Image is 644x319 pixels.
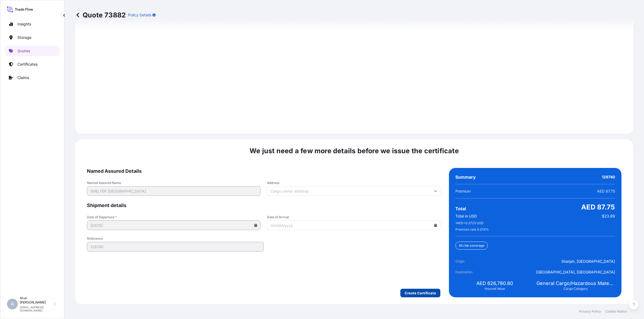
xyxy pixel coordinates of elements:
span: 1 AED = 0.2723 USD [455,221,484,225]
span: Date of Departure [87,215,261,219]
p: Quote 73882 [75,11,126,19]
a: Claims [5,72,60,83]
span: Destination [455,269,485,275]
span: Origin [455,259,485,264]
a: Certificates [5,59,60,70]
span: Summary [455,174,476,180]
input: Your internal reference [87,242,264,252]
span: Named Assured Name [87,181,261,185]
span: [GEOGRAPHIC_DATA], [GEOGRAPHIC_DATA] [536,269,615,275]
span: Total [455,206,466,211]
span: Premium rate 0.014 % [455,227,489,232]
p: Quotes [17,48,30,54]
input: Cargo owner address [267,186,441,196]
p: Create Certificate [405,290,436,296]
p: Policy Details [128,12,151,18]
span: Date of Arrival [267,215,441,219]
span: Total in USD [455,213,477,219]
span: Named Assured Details [87,168,440,174]
span: Premium [455,189,471,194]
span: Address [267,181,441,185]
span: $23.89 [602,213,615,219]
span: General Cargo/Hazardous Material [536,280,615,287]
a: Cookie Notice [605,309,627,314]
span: A [11,301,14,307]
span: Insured Value [485,287,505,291]
span: AED 87.75 [597,189,615,194]
p: [EMAIL_ADDRESS][DOMAIN_NAME] [20,306,53,312]
span: AED 626,780.80 [476,280,513,287]
p: Certificates [17,62,38,67]
input: mm/dd/yyyy [267,220,441,230]
a: Insights [5,19,60,29]
a: Quotes [5,46,60,56]
span: Sharjah, [GEOGRAPHIC_DATA] [561,259,615,264]
span: Cargo Category [563,287,588,291]
span: We just need a few more details before we issue the certificate [250,147,459,155]
span: Reference [87,237,264,241]
button: Create Certificate [400,289,440,297]
span: AED 87.75 [581,203,615,211]
p: Storage [17,35,31,40]
div: All risk coverage [455,242,488,250]
p: Claims [17,75,29,80]
a: Privacy Policy [579,309,601,314]
p: Arun [PERSON_NAME] [20,296,53,305]
span: 128740 [602,174,615,180]
span: Shipment details [87,202,440,209]
input: mm/dd/yyyy [87,220,261,230]
a: Storage [5,32,60,43]
p: Insights [17,21,31,27]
